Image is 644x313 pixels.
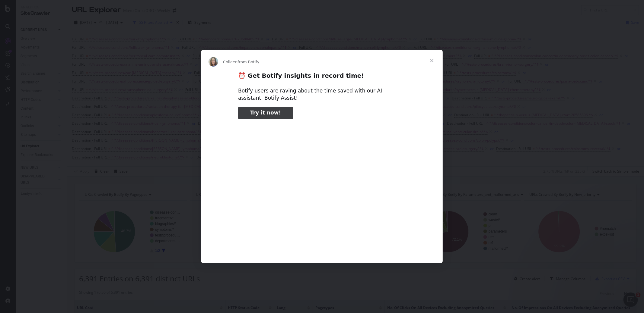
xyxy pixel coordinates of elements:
[196,124,448,250] video: Play video
[238,87,406,102] div: Botify users are raving about the time saved with our AI assistant, Botify Assist!
[250,110,281,116] span: Try it now!
[238,107,293,119] a: Try it now!
[209,57,218,67] img: Profile image for Colleen
[421,50,443,71] span: Close
[223,60,238,64] span: Colleen
[238,60,260,64] span: from Botify
[238,72,406,83] h2: ⏰ Get Botify insights in record time!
